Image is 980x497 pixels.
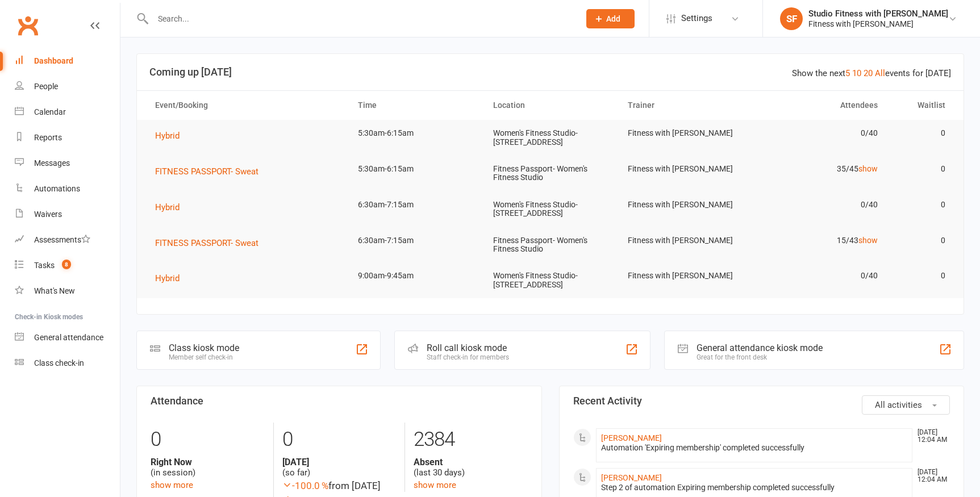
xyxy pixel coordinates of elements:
div: Automations [34,184,80,193]
td: 0 [888,227,956,254]
button: Hybrid [155,201,187,214]
span: Hybrid [155,131,180,141]
button: Hybrid [155,129,187,143]
strong: [DATE] [282,457,396,467]
td: 5:30am-6:15am [348,120,483,147]
span: Add [606,14,620,23]
time: [DATE] 12:04 AM [912,469,949,483]
td: Fitness with [PERSON_NAME] [618,262,753,289]
div: Member self check-in [169,353,239,361]
td: Fitness with [PERSON_NAME] [618,227,753,254]
a: All [875,68,885,78]
th: Trainer [618,91,753,120]
th: Time [348,91,483,120]
td: Fitness with [PERSON_NAME] [618,156,753,182]
a: 5 [845,68,850,78]
div: Class check-in [34,358,84,367]
td: 0/40 [753,120,888,147]
td: 0 [888,191,956,218]
div: People [34,82,58,91]
a: Dashboard [15,48,120,74]
a: Messages [15,151,120,176]
div: 0 [151,423,265,457]
td: Women's Fitness Studio- [STREET_ADDRESS] [483,191,618,227]
strong: Right Now [151,457,265,467]
div: (so far) [282,457,396,478]
span: 8 [62,260,71,269]
div: Reports [34,133,62,142]
span: Settings [681,6,712,31]
div: Class kiosk mode [169,343,239,353]
td: 0 [888,120,956,147]
button: FITNESS PASSPORT- Sweat [155,236,266,250]
div: from [DATE] [282,478,396,494]
a: 20 [864,68,873,78]
div: Staff check-in for members [427,353,509,361]
div: 0 [282,423,396,457]
a: Waivers [15,202,120,227]
div: Studio Fitness with [PERSON_NAME] [808,9,948,19]
th: Location [483,91,618,120]
a: [PERSON_NAME] [601,473,662,482]
div: Roll call kiosk mode [427,343,509,353]
span: All activities [875,400,922,410]
td: 15/43 [753,227,888,254]
a: 10 [852,68,861,78]
td: Fitness Passport- Women's Fitness Studio [483,156,618,191]
a: show [858,164,878,173]
a: Calendar [15,99,120,125]
td: 0/40 [753,262,888,289]
a: show more [151,480,193,490]
a: Assessments [15,227,120,253]
div: 2384 [414,423,527,457]
button: Add [586,9,635,28]
input: Search... [149,11,572,27]
td: Fitness with [PERSON_NAME] [618,191,753,218]
div: General attendance [34,333,103,342]
span: FITNESS PASSPORT- Sweat [155,166,258,177]
div: What's New [34,286,75,295]
a: show [858,236,878,245]
a: Automations [15,176,120,202]
button: All activities [862,395,950,415]
a: Class kiosk mode [15,350,120,376]
time: [DATE] 12:04 AM [912,429,949,444]
td: 5:30am-6:15am [348,156,483,182]
a: What's New [15,278,120,304]
td: 0/40 [753,191,888,218]
h3: Attendance [151,395,528,407]
td: Fitness Passport- Women's Fitness Studio [483,227,618,263]
th: Attendees [753,91,888,120]
a: Tasks 8 [15,253,120,278]
td: Fitness with [PERSON_NAME] [618,120,753,147]
div: Fitness with [PERSON_NAME] [808,19,948,29]
button: FITNESS PASSPORT- Sweat [155,165,266,178]
th: Waitlist [888,91,956,120]
span: Hybrid [155,202,180,212]
div: Show the next events for [DATE] [792,66,951,80]
div: (in session) [151,457,265,478]
h3: Coming up [DATE] [149,66,951,78]
div: Assessments [34,235,90,244]
th: Event/Booking [145,91,348,120]
a: show more [414,480,456,490]
div: Messages [34,158,70,168]
span: Hybrid [155,273,180,283]
a: Reports [15,125,120,151]
td: Women's Fitness Studio- [STREET_ADDRESS] [483,120,618,156]
div: Tasks [34,261,55,270]
td: 0 [888,262,956,289]
div: Step 2 of automation Expiring membership completed successfully [601,483,908,492]
div: General attendance kiosk mode [697,343,823,353]
strong: Absent [414,457,527,467]
a: General attendance kiosk mode [15,325,120,350]
div: (last 30 days) [414,457,527,478]
a: Clubworx [14,11,42,40]
button: Hybrid [155,272,187,285]
a: People [15,74,120,99]
div: Great for the front desk [697,353,823,361]
td: 6:30am-7:15am [348,191,483,218]
div: SF [780,7,803,30]
span: FITNESS PASSPORT- Sweat [155,238,258,248]
td: 9:00am-9:45am [348,262,483,289]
